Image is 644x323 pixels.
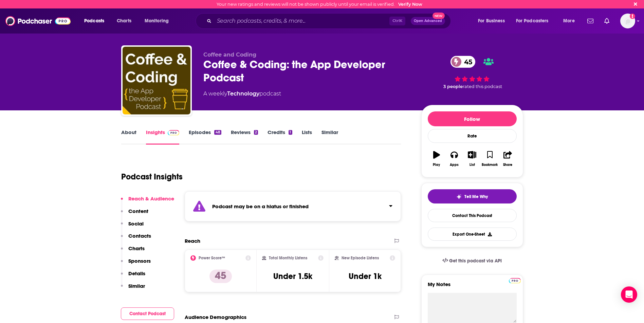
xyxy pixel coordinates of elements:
h2: New Episode Listens [342,256,379,260]
a: Verify Now [398,2,422,7]
span: Charts [117,16,131,26]
p: Similar [128,283,145,289]
div: Open Intercom Messenger [621,286,637,303]
p: Sponsors [128,258,151,264]
span: Open Advanced [414,19,442,23]
button: Export One-Sheet [428,228,517,241]
img: Podchaser Pro [168,130,180,135]
span: Ctrl K [389,17,405,25]
img: Coffee & Coding: the App Developer Podcast [123,47,190,114]
button: open menu [512,16,558,26]
span: Logged in as jbarbour [620,14,635,28]
a: Show notifications dropdown [585,15,596,27]
p: Content [128,208,148,214]
span: 3 people [443,84,463,89]
div: Your new ratings and reviews will not be shown publicly until your email is verified. [217,2,422,7]
button: open menu [473,16,513,26]
label: My Notes [428,281,517,293]
button: Open AdvancedNew [411,17,445,25]
button: Share [499,147,516,171]
div: List [470,163,475,167]
a: Show notifications dropdown [602,15,612,27]
a: Similar [321,129,338,145]
div: Search podcasts, credits, & more... [202,13,457,29]
div: Bookmark [482,163,498,167]
button: Apps [445,147,463,171]
div: 48 [214,130,221,135]
a: About [121,129,136,145]
div: Rate [428,129,517,143]
span: Podcasts [84,16,104,26]
span: New [433,13,445,19]
img: Podchaser Pro [509,278,521,283]
p: 45 [209,270,232,283]
button: Contact Podcast [121,307,174,320]
h3: Under 1k [349,271,382,281]
span: Coffee and Coding [203,51,256,58]
h2: Audience Demographics [185,314,246,320]
button: Similar [121,283,145,295]
button: open menu [79,16,113,26]
a: Reviews2 [231,129,258,145]
strong: Podcast may be on a hiatus or finished [212,203,309,210]
a: Credits1 [268,129,292,145]
span: For Business [478,16,505,26]
a: InsightsPodchaser Pro [146,129,180,145]
h2: Reach [185,238,200,244]
a: Charts [112,16,135,26]
section: Click to expand status details [185,191,401,221]
span: Get this podcast via API [449,258,502,264]
button: Play [428,147,445,171]
a: Lists [302,129,312,145]
span: Monitoring [145,16,169,26]
button: Reach & Audience [121,195,174,208]
div: Share [503,163,512,167]
span: 45 [457,56,476,68]
a: Get this podcast via API [437,253,508,269]
svg: Email not verified [630,14,635,19]
span: More [563,16,575,26]
input: Search podcasts, credits, & more... [214,16,389,26]
div: 1 [289,130,292,135]
div: Apps [450,163,459,167]
a: Pro website [509,277,521,283]
button: Content [121,208,148,220]
button: open menu [558,16,583,26]
span: For Podcasters [516,16,549,26]
div: 2 [254,130,258,135]
p: Contacts [128,233,151,239]
a: Technology [227,90,259,97]
button: tell me why sparkleTell Me Why [428,189,517,203]
a: 45 [450,56,476,68]
h2: Power Score™ [199,256,225,260]
p: Social [128,220,144,227]
img: Podchaser - Follow, Share and Rate Podcasts [5,15,71,27]
p: Charts [128,245,145,252]
div: Play [433,163,440,167]
button: List [463,147,481,171]
img: User Profile [620,14,635,28]
button: Social [121,220,144,233]
div: 45 3 peoplerated this podcast [421,51,523,93]
a: Episodes48 [189,129,221,145]
span: rated this podcast [463,84,502,89]
button: open menu [140,16,178,26]
h1: Podcast Insights [121,172,183,182]
p: Reach & Audience [128,195,174,202]
button: Bookmark [481,147,499,171]
button: Follow [428,111,517,126]
button: Contacts [121,233,151,245]
a: Contact This Podcast [428,209,517,222]
h2: Total Monthly Listens [269,256,307,260]
button: Show profile menu [620,14,635,28]
span: Tell Me Why [464,194,488,199]
button: Details [121,270,145,283]
p: Details [128,270,145,277]
div: A weekly podcast [203,90,281,98]
button: Sponsors [121,258,151,270]
img: tell me why sparkle [456,194,462,199]
h3: Under 1.5k [273,271,312,281]
button: Charts [121,245,145,258]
